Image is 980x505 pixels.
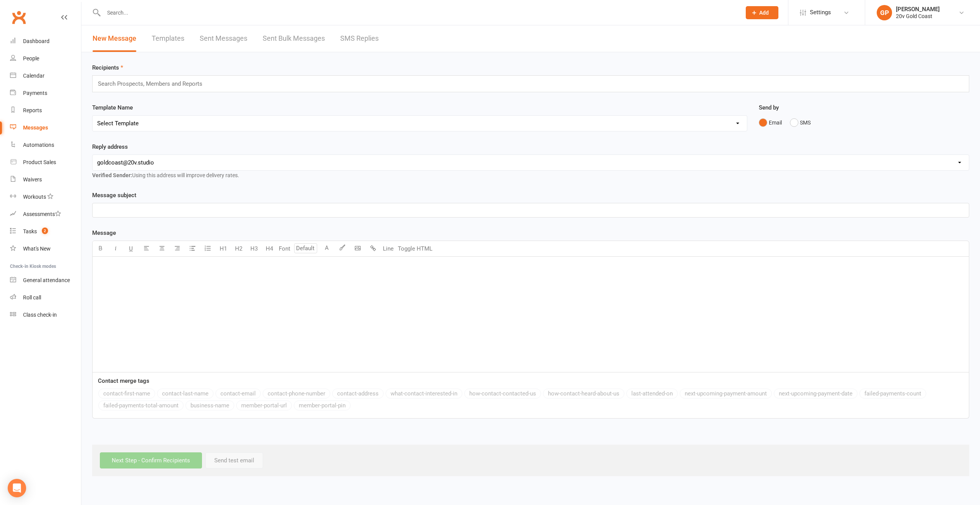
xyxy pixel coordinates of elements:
div: Messages [23,125,48,131]
a: Reports [10,102,81,119]
a: What's New [10,240,81,257]
div: GP [877,5,892,20]
button: Font [277,241,292,256]
div: Calendar [23,73,45,79]
a: Calendar [10,67,81,85]
input: Search... [101,7,736,18]
div: Payments [23,90,47,96]
span: Settings [810,4,831,21]
label: Reply address [92,142,128,151]
div: General attendance [23,277,70,283]
button: U [123,241,139,256]
div: Class check-in [23,312,57,318]
button: SMS [790,115,811,130]
div: Roll call [23,294,41,301]
button: H4 [262,241,277,256]
label: Contact merge tags [98,376,149,385]
button: A [319,241,334,256]
span: Using this address will improve delivery rates. [92,172,239,178]
div: Waivers [23,176,42,183]
input: Search Prospects, Members and Reports [97,79,210,89]
a: New Message [93,25,136,52]
a: Class kiosk mode [10,306,81,324]
a: Waivers [10,171,81,188]
button: Add [746,6,778,19]
label: Message subject [92,191,136,200]
a: Payments [10,85,81,102]
span: U [129,245,133,252]
div: Reports [23,107,42,113]
a: General attendance kiosk mode [10,272,81,289]
button: Toggle HTML [396,241,434,256]
label: Send by [759,103,779,112]
a: Product Sales [10,154,81,171]
a: SMS Replies [340,25,379,52]
a: Messages [10,119,81,136]
button: H2 [231,241,246,256]
button: H3 [246,241,262,256]
div: Dashboard [23,38,50,44]
div: People [23,55,39,61]
a: Dashboard [10,33,81,50]
a: Roll call [10,289,81,306]
div: [PERSON_NAME] [896,6,940,13]
span: Add [759,10,769,16]
div: Tasks [23,228,37,234]
div: Automations [23,142,54,148]
strong: Verified Sender: [92,172,132,178]
a: Automations [10,136,81,154]
span: 2 [42,228,48,234]
div: Open Intercom Messenger [8,479,26,497]
label: Template Name [92,103,133,112]
button: Email [759,115,782,130]
div: Assessments [23,211,61,217]
button: H1 [215,241,231,256]
input: Default [294,243,317,253]
a: Sent Messages [200,25,247,52]
a: Workouts [10,188,81,206]
a: Templates [152,25,184,52]
label: Recipients [92,63,123,72]
a: People [10,50,81,67]
a: Clubworx [9,8,28,27]
div: 20v Gold Coast [896,13,940,20]
div: What's New [23,246,51,252]
button: Line [381,241,396,256]
div: Product Sales [23,159,56,165]
div: Workouts [23,194,46,200]
a: Tasks 2 [10,223,81,240]
label: Message [92,228,116,238]
a: Assessments [10,206,81,223]
a: Sent Bulk Messages [263,25,325,52]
